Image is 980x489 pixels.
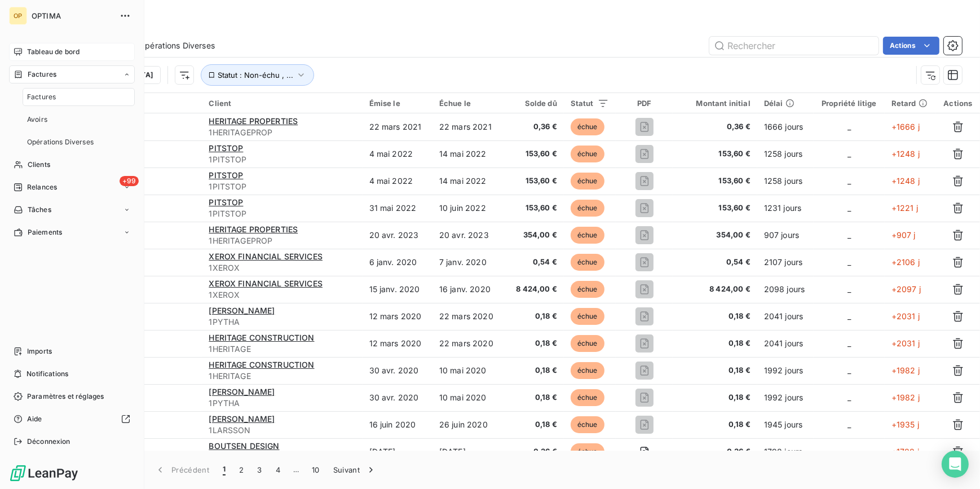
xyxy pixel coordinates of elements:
[847,365,851,375] span: _
[432,357,502,384] td: 10 mai 2020
[28,69,56,80] span: Factures
[509,338,557,349] span: 0,18 €
[209,333,314,342] span: HERITAGE CONSTRUCTION
[571,254,604,271] span: échue
[891,365,920,375] span: +1982 j
[305,458,326,482] button: 10
[27,182,57,192] span: Relances
[363,140,432,168] td: 4 mai 2022
[139,40,215,51] span: Opérations Diverses
[509,121,557,133] span: 0,36 €
[847,257,851,267] span: _
[27,437,70,447] span: Déconnexion
[571,443,604,460] span: échue
[209,398,355,409] span: 1PYTHA
[209,371,355,382] span: 1HERITAGE
[757,195,814,222] td: 1231 jours
[571,335,604,352] span: échue
[251,458,269,482] button: 3
[847,420,851,429] span: _
[847,447,851,456] span: _
[432,330,502,357] td: 22 mars 2020
[891,176,920,186] span: +1248 j
[891,257,920,267] span: +2106 j
[820,99,878,108] div: Propriété litige
[209,252,323,261] span: XEROX FINANCIAL SERVICES
[209,316,355,328] span: 1PYTHA
[363,357,432,384] td: 30 avr. 2020
[679,365,751,376] span: 0,18 €
[432,195,502,222] td: 10 juin 2022
[679,338,751,349] span: 0,18 €
[571,200,604,217] span: échue
[209,360,314,369] span: HERITAGE CONSTRUCTION
[209,197,243,207] span: PITSTOP
[571,99,609,108] div: Statut
[757,438,814,465] td: 1798 jours
[9,464,79,482] img: Logo LeanPay
[571,416,604,433] span: échue
[679,148,751,160] span: 153,60 €
[223,464,226,475] span: 1
[363,384,432,411] td: 30 avr. 2020
[847,284,851,294] span: _
[757,303,814,330] td: 2041 jours
[9,410,135,428] a: Aide
[509,148,557,160] span: 153,60 €
[942,451,969,478] div: Open Intercom Messenger
[679,202,751,214] span: 153,60 €
[209,143,243,153] span: PITSTOP
[709,37,879,55] input: Rechercher
[891,420,919,429] span: +1935 j
[27,414,42,424] span: Aide
[847,338,851,348] span: _
[757,276,814,303] td: 2098 jours
[509,311,557,322] span: 0,18 €
[32,11,113,20] span: OPTIMA
[891,149,920,158] span: +1248 j
[571,389,604,406] span: échue
[218,71,293,80] span: Statut : Non-échu , ...
[757,140,814,168] td: 1258 jours
[891,311,920,321] span: +2031 j
[232,458,250,482] button: 2
[847,122,851,131] span: _
[209,170,243,180] span: PITSTOP
[891,393,920,402] span: +1982 j
[209,279,323,288] span: XEROX FINANCIAL SERVICES
[847,393,851,402] span: _
[757,411,814,438] td: 1945 jours
[209,289,355,301] span: 1XEROX
[432,222,502,249] td: 20 avr. 2023
[943,99,973,108] div: Actions
[891,338,920,348] span: +2031 j
[209,127,355,138] span: 1HERITAGEPROP
[326,458,383,482] button: Suivant
[432,276,502,303] td: 16 janv. 2020
[847,149,851,158] span: _
[679,99,751,108] div: Montant initial
[571,362,604,379] span: échue
[847,203,851,213] span: _
[509,365,557,376] span: 0,18 €
[891,230,916,240] span: +907 j
[363,195,432,222] td: 31 mai 2022
[432,249,502,276] td: 7 janv. 2020
[571,173,604,190] span: échue
[509,446,557,457] span: 0,36 €
[209,343,355,355] span: 1HERITAGE
[269,458,287,482] button: 4
[757,357,814,384] td: 1992 jours
[209,154,355,165] span: 1PITSTOP
[27,114,47,125] span: Avoirs
[571,227,604,244] span: échue
[847,230,851,240] span: _
[509,99,557,108] div: Solde dû
[363,276,432,303] td: 15 janv. 2020
[209,441,279,451] span: BOUTSEN DESIGN
[363,330,432,357] td: 12 mars 2020
[209,208,355,219] span: 1PITSTOP
[623,99,666,108] div: PDF
[432,303,502,330] td: 22 mars 2020
[209,99,355,108] div: Client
